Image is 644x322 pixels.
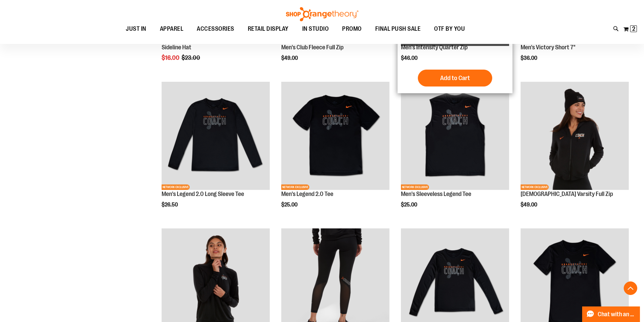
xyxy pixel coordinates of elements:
[162,44,191,51] a: Sideline Hat
[401,184,429,190] span: NETWORK EXCLUSIVE
[521,44,575,51] a: Men's Victory Short 7"
[624,281,637,295] button: Back To Top
[632,25,635,32] span: 2
[398,78,512,225] div: product
[162,191,244,197] a: Men's Legend 2.0 Long Sleeve Tee
[582,306,640,322] button: Chat with an Expert
[281,184,309,190] span: NETWORK EXCLUSIVE
[375,21,421,36] span: FINAL PUSH SALE
[521,55,538,61] span: $36.00
[285,7,359,21] img: Shop Orangetheory
[521,191,613,197] a: [DEMOGRAPHIC_DATA] Varsity Full Zip
[248,21,289,36] span: RETAIL DISPLAY
[158,78,273,225] div: product
[418,70,492,86] button: Add to Cart
[281,191,333,197] a: Men's Legend 2.0 Tee
[281,55,299,61] span: $49.00
[401,55,419,61] span: $46.00
[521,82,629,191] a: OTF Ladies Coach FA23 Varsity Full Zip - Black primary imageNETWORK EXCLUSIVE
[182,54,201,61] span: $23.00
[281,44,343,51] a: Men's Club Fleece Full Zip
[160,21,184,36] span: APPAREL
[162,202,179,208] span: $26.50
[401,44,468,51] a: Men's Intensity Quarter Zip
[401,82,509,191] a: OTF Mens Coach FA23 Legend Sleeveless Tee - Black primary imageNETWORK EXCLUSIVE
[521,184,549,190] span: NETWORK EXCLUSIVE
[197,21,234,36] span: ACCESSORIES
[302,21,329,36] span: IN STUDIO
[521,202,538,208] span: $49.00
[434,21,465,36] span: OTF BY YOU
[401,191,471,197] a: Men's Sleeveless Legend Tee
[162,82,270,191] a: OTF Mens Coach FA23 Legend 2.0 LS Tee - Black primary imageNETWORK EXCLUSIVE
[598,311,636,318] span: Chat with an Expert
[281,82,389,190] img: OTF Mens Coach FA23 Legend 2.0 SS Tee - Black primary image
[517,78,632,225] div: product
[278,78,393,225] div: product
[162,82,270,190] img: OTF Mens Coach FA23 Legend 2.0 LS Tee - Black primary image
[521,82,629,190] img: OTF Ladies Coach FA23 Varsity Full Zip - Black primary image
[162,54,181,61] span: $16.00
[162,184,190,190] span: NETWORK EXCLUSIVE
[440,74,470,82] span: Add to Cart
[401,82,509,190] img: OTF Mens Coach FA23 Legend Sleeveless Tee - Black primary image
[126,21,146,36] span: JUST IN
[401,202,418,208] span: $25.00
[281,82,389,191] a: OTF Mens Coach FA23 Legend 2.0 SS Tee - Black primary imageNETWORK EXCLUSIVE
[281,202,299,208] span: $25.00
[342,21,362,36] span: PROMO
